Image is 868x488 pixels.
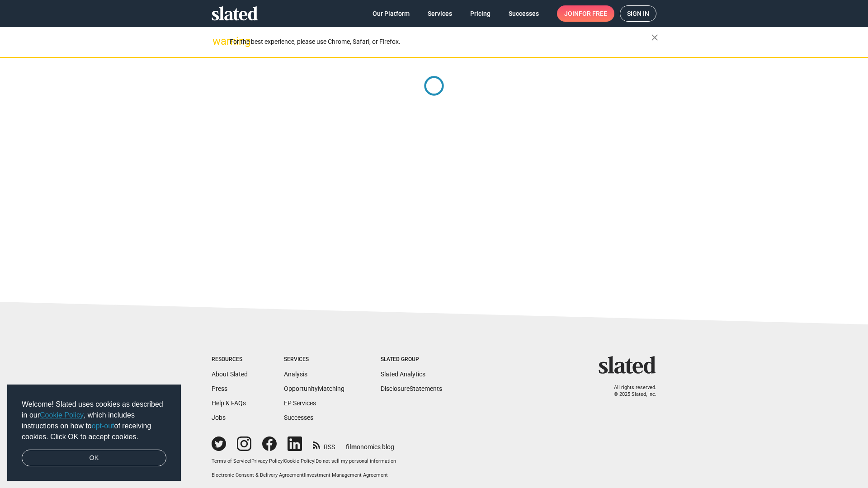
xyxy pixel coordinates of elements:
[212,414,226,421] a: Jobs
[251,458,283,464] a: Privacy Policy
[501,5,546,22] a: Successes
[212,36,223,47] mat-icon: warning
[428,5,452,22] span: Services
[604,385,656,398] p: All rights reserved. © 2025 Slated, Inc.
[212,356,248,363] div: Resources
[284,371,307,378] a: Analysis
[284,356,344,363] div: Services
[313,437,335,451] a: RSS
[509,5,539,22] span: Successes
[304,472,305,478] span: |
[212,399,246,407] a: Help & FAQs
[40,411,84,419] a: Cookie Policy
[212,385,227,392] a: Press
[420,5,459,22] a: Services
[283,458,284,464] span: |
[314,458,316,464] span: |
[250,458,251,464] span: |
[346,443,357,450] span: film
[284,399,316,407] a: EP Services
[381,385,442,392] a: DisclosureStatements
[365,5,417,22] a: Our Platform
[557,5,614,22] a: Joinfor free
[381,371,425,378] a: Slated Analytics
[620,5,656,22] a: Sign in
[463,5,498,22] a: Pricing
[627,6,649,21] span: Sign in
[22,399,166,442] span: Welcome! Slated uses cookies as described in our , which includes instructions on how to of recei...
[470,5,491,22] span: Pricing
[373,5,410,22] span: Our Platform
[22,450,166,467] a: dismiss cookie message
[284,414,313,421] a: Successes
[284,385,344,392] a: OpportunityMatching
[92,422,114,430] a: opt-out
[305,472,388,478] a: Investment Management Agreement
[230,36,651,48] div: For the best experience, please use Chrome, Safari, or Firefox.
[564,5,607,22] span: Join
[579,5,607,22] span: for free
[212,472,304,478] a: Electronic Consent & Delivery Agreement
[316,458,396,465] button: Do not sell my personal information
[212,371,248,378] a: About Slated
[346,436,394,451] a: filmonomics blog
[649,32,660,43] mat-icon: close
[284,458,314,464] a: Cookie Policy
[7,385,181,481] div: cookieconsent
[212,458,250,464] a: Terms of Service
[381,356,442,363] div: Slated Group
